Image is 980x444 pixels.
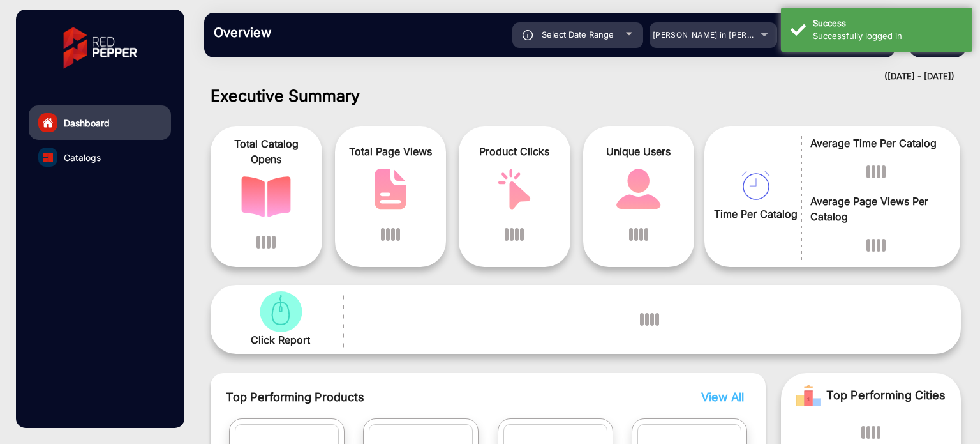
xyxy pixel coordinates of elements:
span: Total Catalog Opens [220,136,313,167]
span: Total Page Views [345,144,437,159]
span: Unique Users [593,144,685,159]
span: Average Page Views Per Catalog [810,194,941,224]
span: Catalogs [64,151,101,164]
h1: Executive Summary [211,86,961,105]
span: View All [701,390,744,404]
img: home [42,117,54,128]
h3: Overview [214,25,392,40]
img: catalog [366,169,415,210]
img: catalog [489,169,539,210]
a: Catalogs [29,140,171,174]
span: Top Performing Cities [826,383,946,408]
span: Click Report [251,332,310,348]
div: ([DATE] - [DATE]) [191,70,954,83]
img: catalog [43,153,53,162]
a: Dashboard [29,105,171,140]
span: Dashboard [64,116,110,130]
div: Successfully logged in [813,30,963,43]
img: catalog [241,176,291,217]
button: View All [698,388,741,406]
img: catalog [256,291,306,332]
span: Product Clicks [468,144,561,159]
img: icon [523,30,533,40]
span: Select Date Range [542,29,614,40]
img: catalog [741,171,770,200]
img: Rank image [796,383,821,408]
div: Success [813,17,963,30]
img: catalog [614,169,664,210]
span: [PERSON_NAME] in [PERSON_NAME] [653,30,794,40]
img: vmg-logo [54,16,146,80]
span: Average Time Per Catalog [810,135,941,151]
span: Top Performing Products [226,388,624,406]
